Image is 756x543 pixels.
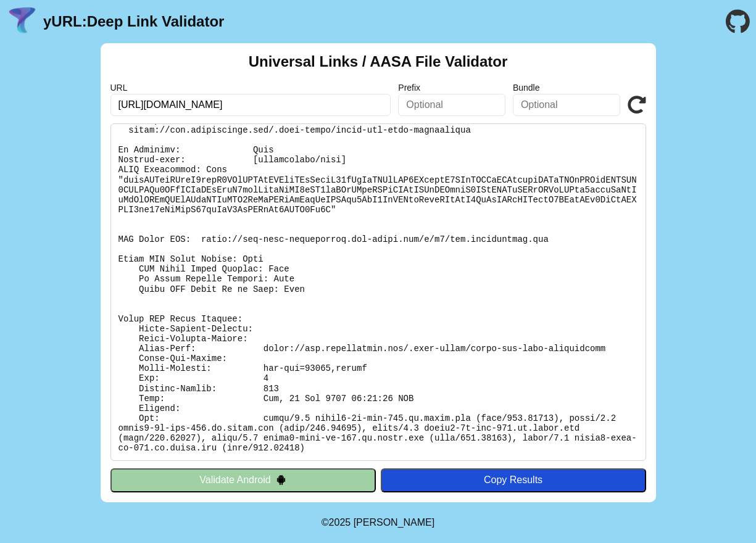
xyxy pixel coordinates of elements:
pre: Lorem ipsu do: sitam://con.adipiscinge.sed/.doei-tempo/incid-utl-etdo-magnaaliqua En Adminimv: Qu... [110,123,646,461]
img: yURL Logo [6,6,38,38]
div: Copy Results [387,475,640,486]
input: Optional [398,94,505,116]
a: yURL:Deep Link Validator [43,13,224,30]
img: droidIcon.svg [276,475,286,485]
a: Michael Ibragimchayev's Personal Site [354,517,435,528]
label: URL [110,83,391,93]
button: Validate Android [110,468,376,492]
label: Prefix [398,83,505,93]
span: 2025 [329,517,351,528]
input: Optional [513,94,620,116]
button: Copy Results [381,468,646,492]
h2: Universal Links / AASA File Validator [249,53,508,70]
input: Required [110,94,391,116]
footer: © [322,502,434,543]
label: Bundle [513,83,620,93]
